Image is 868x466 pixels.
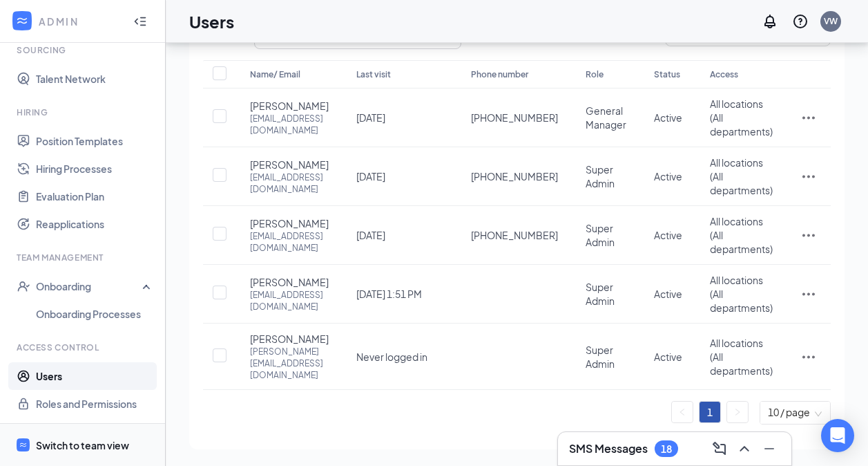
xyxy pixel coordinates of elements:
[733,408,742,416] span: right
[250,230,329,254] div: [EMAIL_ADDRESS][DOMAIN_NAME]
[586,222,615,248] span: Super Admin
[654,111,682,124] span: Active
[36,65,154,93] a: Talent Network
[700,402,720,422] a: 1
[189,10,234,33] h1: Users
[36,362,154,390] a: Users
[792,13,809,30] svg: QuestionInfo
[250,158,329,171] span: [PERSON_NAME]
[39,15,121,28] div: ADMIN
[710,156,773,196] span: All locations (All departments)
[250,346,329,381] div: [PERSON_NAME][EMAIL_ADDRESS][DOMAIN_NAME]
[17,342,151,353] div: Access control
[250,216,329,230] span: [PERSON_NAME]
[457,60,572,88] th: Phone number
[586,104,626,131] span: General Manager
[250,275,329,289] span: [PERSON_NAME]
[36,279,142,293] div: Onboarding
[760,402,830,424] div: Page Size
[569,441,648,456] h3: SMS Messages
[710,97,773,138] span: All locations (All departments)
[36,210,154,238] a: Reapplications
[800,168,817,185] svg: ActionsIcon
[710,337,773,377] span: All locations (All departments)
[471,169,558,183] span: [PHONE_NUMBER]
[654,229,682,241] span: Active
[36,183,154,210] a: Evaluation Plan
[800,227,817,243] svg: ActionsIcon
[250,332,329,346] span: [PERSON_NAME]
[250,99,329,113] span: [PERSON_NAME]
[699,401,721,423] li: 1
[356,66,443,83] div: Last visit
[133,15,147,28] svg: Collapse
[733,438,755,460] button: ChevronUp
[761,440,778,457] svg: Minimize
[736,440,753,457] svg: ChevronUp
[471,228,558,242] span: [PHONE_NUMBER]
[471,111,558,124] span: [PHONE_NUMBER]
[678,408,686,416] span: left
[17,44,151,56] div: Sourcing
[727,402,748,422] button: right
[36,438,129,452] div: Switch to team view
[640,60,696,88] th: Status
[36,300,154,328] a: Onboarding Processes
[710,274,773,314] span: All locations (All departments)
[710,215,773,255] span: All locations (All departments)
[586,281,615,307] span: Super Admin
[586,344,615,370] span: Super Admin
[356,111,385,124] span: [DATE]
[821,419,854,452] div: Open Intercom Messenger
[17,279,30,293] svg: UserCheck
[708,438,731,460] button: ComposeMessage
[250,289,329,313] div: [EMAIL_ADDRESS][DOMAIN_NAME]
[824,15,838,27] div: VW
[768,402,822,424] span: 10 / page
[671,401,693,423] li: Previous Page
[654,170,682,183] span: Active
[800,286,817,302] svg: ActionsIcon
[356,229,385,241] span: [DATE]
[654,351,682,363] span: Active
[800,348,817,365] svg: ActionsIcon
[696,60,787,88] th: Access
[17,106,151,118] div: Hiring
[586,66,626,83] div: Role
[661,443,672,455] div: 18
[800,109,817,126] svg: ActionsIcon
[356,351,427,363] span: Never logged in
[17,252,151,263] div: Team Management
[711,440,728,457] svg: ComposeMessage
[672,402,693,422] button: left
[250,66,329,83] div: Name/ Email
[762,13,778,30] svg: Notifications
[250,171,329,195] div: [EMAIL_ADDRESS][DOMAIN_NAME]
[758,438,780,460] button: Minimize
[356,170,385,183] span: [DATE]
[356,288,422,300] span: [DATE] 1:51 PM
[586,163,615,189] span: Super Admin
[36,390,154,418] a: Roles and Permissions
[19,440,28,449] svg: WorkstreamLogo
[726,401,749,423] li: Next Page
[654,288,682,300] span: Active
[15,14,29,28] svg: WorkstreamLogo
[36,127,154,155] a: Position Templates
[36,155,154,183] a: Hiring Processes
[250,113,329,136] div: [EMAIL_ADDRESS][DOMAIN_NAME]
